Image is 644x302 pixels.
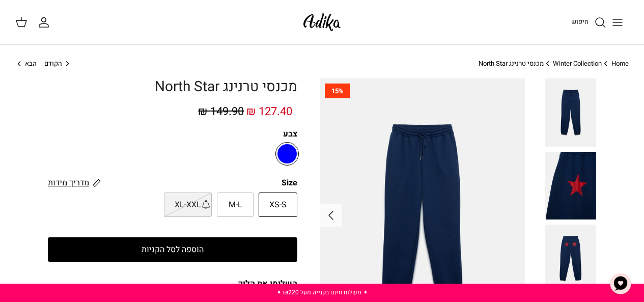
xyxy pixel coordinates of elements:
div: השלימי את הלוק [48,278,297,289]
legend: Size [282,177,297,188]
a: Home [611,59,629,68]
button: Next [320,204,342,227]
a: מדריך מידות [48,177,100,188]
button: צ'אט [605,268,636,299]
img: Adika IL [300,10,344,34]
button: הוספה לסל הקניות [48,237,297,262]
label: צבע [48,128,297,140]
a: ✦ משלוח חינם בקנייה מעל ₪220 ✦ [276,288,368,297]
span: 149.90 ₪ [198,103,244,120]
h1: מכנסי טרנינג North Star [48,78,297,96]
span: הבא [25,59,37,68]
a: הבא [15,59,37,69]
span: מדריך מידות [48,177,89,189]
nav: Breadcrumbs [15,59,629,69]
button: Toggle menu [606,11,629,34]
span: XL-XXL [175,199,201,212]
span: הקודם [44,59,62,68]
span: 127.40 ₪ [246,103,292,120]
a: חיפוש [571,16,606,29]
span: M-L [229,199,242,212]
a: החשבון שלי [38,16,54,29]
a: מכנסי טרנינג North Star [479,59,544,68]
a: Winter Collection [553,59,602,68]
span: חיפוש [571,17,589,26]
a: הקודם [44,59,72,69]
span: XS-S [269,199,287,212]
